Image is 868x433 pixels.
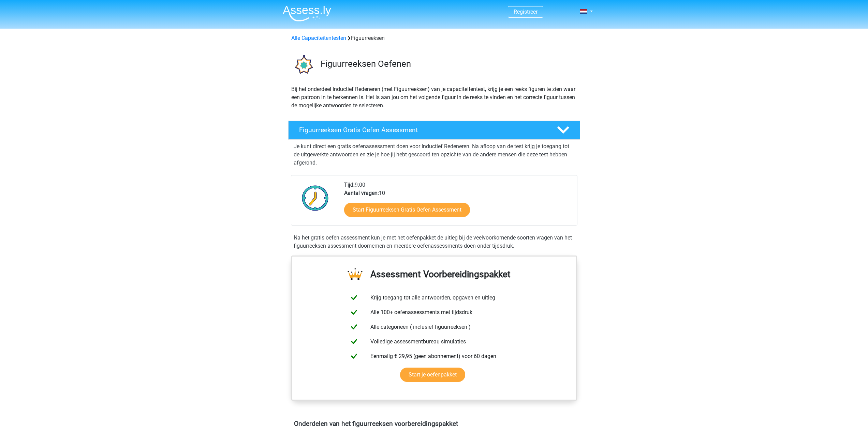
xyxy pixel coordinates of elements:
div: 9:00 10 [339,181,577,225]
p: Je kunt direct een gratis oefenassessment doen voor Inductief Redeneren. Na afloop van de test kr... [294,142,575,167]
a: Start je oefenpakket [400,368,465,382]
div: Na het gratis oefen assessment kun je met het oefenpakket de uitleg bij de veelvoorkomende soorte... [291,234,577,250]
h3: Figuurreeksen Oefenen [321,59,575,69]
img: Klok [298,181,333,215]
img: figuurreeksen [289,50,318,79]
a: Registreer [514,9,538,15]
h4: Onderdelen van het figuurreeksen voorbereidingspakket [294,420,574,428]
p: Bij het onderdeel Inductief Redeneren (met Figuurreeksen) van je capaciteitentest, krijg je een r... [291,85,577,110]
a: Alle Capaciteitentesten [291,35,346,41]
img: Assessly [283,5,331,21]
h4: Figuurreeksen Gratis Oefen Assessment [299,126,546,134]
a: Start Figuurreeksen Gratis Oefen Assessment [344,203,470,217]
b: Aantal vragen: [344,190,379,196]
div: Figuurreeksen [289,34,580,42]
b: Tijd: [344,182,355,188]
a: Figuurreeksen Gratis Oefen Assessment [285,121,583,140]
